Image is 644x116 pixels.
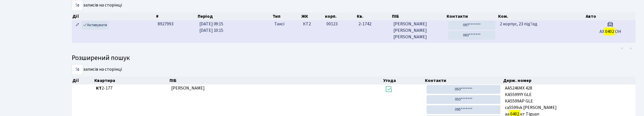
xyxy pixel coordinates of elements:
[72,64,83,75] select: записів на сторінці
[391,12,446,20] th: ПІБ
[94,77,169,84] th: Квартира
[72,77,94,84] th: Дії
[272,12,301,20] th: Тип
[327,21,338,27] span: 00123
[158,21,173,27] span: 8927993
[199,21,224,34] span: [DATE] 09:15 [DATE] 10:15
[303,21,322,27] span: КТ2
[274,21,284,27] span: Таксі
[324,12,356,20] th: корп.
[498,12,585,20] th: Ком.
[171,85,205,91] span: [PERSON_NAME]
[424,77,503,84] th: Контакти
[169,77,383,84] th: ПІБ
[503,77,636,84] th: Держ. номер
[72,64,122,75] label: записів на сторінці
[301,12,324,20] th: ЖК
[383,77,424,84] th: Угода
[393,21,444,40] span: [PERSON_NAME] [PERSON_NAME] [PERSON_NAME]
[604,28,615,35] mark: 0402
[96,85,167,92] span: 2-177
[155,12,197,20] th: #
[72,54,636,62] h4: Розширений пошук
[96,85,102,91] b: КТ
[197,12,272,20] th: Період
[587,29,633,34] h5: АХ ОН
[356,12,391,20] th: Кв.
[74,21,81,30] a: Редагувати
[82,21,108,30] a: Активувати
[72,12,155,20] th: Дії
[446,12,498,20] th: Контакти
[358,21,389,27] span: 2-1742
[500,21,537,27] span: 2 корпус, 23 під'їзд
[585,12,636,20] th: Авто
